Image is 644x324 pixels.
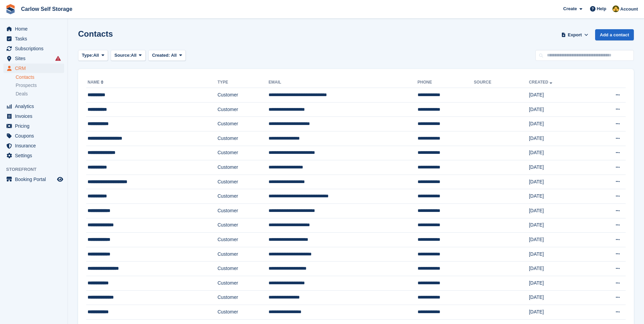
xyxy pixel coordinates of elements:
[597,5,606,12] span: Help
[529,102,590,117] td: [DATE]
[3,141,64,150] a: menu
[15,102,56,111] span: Analytics
[218,218,269,233] td: Customer
[560,29,590,40] button: Export
[15,175,56,184] span: Booking Portal
[131,52,137,59] span: All
[111,50,146,61] button: Source: All
[529,160,590,175] td: [DATE]
[529,290,590,305] td: [DATE]
[218,131,269,146] td: Customer
[218,276,269,290] td: Customer
[3,54,64,63] a: menu
[418,77,474,88] th: Phone
[529,189,590,204] td: [DATE]
[16,82,64,89] a: Prospects
[568,32,582,38] span: Export
[3,111,64,121] a: menu
[218,117,269,131] td: Customer
[529,203,590,218] td: [DATE]
[529,80,554,85] a: Created
[529,247,590,262] td: [DATE]
[82,52,93,59] span: Type:
[15,44,56,53] span: Subscriptions
[3,64,64,73] a: menu
[152,53,170,58] span: Created:
[218,305,269,320] td: Customer
[3,151,64,160] a: menu
[218,233,269,247] td: Customer
[620,6,638,13] span: Account
[55,56,61,61] i: Smart entry sync failures have occurred
[16,82,37,89] span: Prospects
[3,121,64,131] a: menu
[218,160,269,175] td: Customer
[15,111,56,121] span: Invoices
[78,50,108,61] button: Type: All
[529,218,590,233] td: [DATE]
[563,5,577,12] span: Create
[529,262,590,276] td: [DATE]
[93,52,99,59] span: All
[3,102,64,111] a: menu
[218,247,269,262] td: Customer
[3,24,64,34] a: menu
[3,34,64,43] a: menu
[16,74,64,80] a: Contacts
[15,64,56,73] span: CRM
[218,88,269,103] td: Customer
[474,77,529,88] th: Source
[6,166,68,173] span: Storefront
[5,4,16,14] img: stora-icon-8386f47178a22dfd0bd8f6a31ec36ba5ce8667c1dd55bd0f319d3a0aa187defe.svg
[218,102,269,117] td: Customer
[56,175,64,183] a: Preview store
[15,131,56,141] span: Coupons
[18,3,75,15] a: Carlow Self Storage
[612,5,619,12] img: Kevin Moore
[218,146,269,160] td: Customer
[114,52,131,59] span: Source:
[529,88,590,103] td: [DATE]
[16,90,64,97] a: Deals
[15,54,56,63] span: Sites
[529,131,590,146] td: [DATE]
[529,276,590,290] td: [DATE]
[15,34,56,43] span: Tasks
[78,29,113,38] h1: Contacts
[3,44,64,53] a: menu
[15,121,56,131] span: Pricing
[218,77,269,88] th: Type
[529,305,590,320] td: [DATE]
[16,91,28,97] span: Deals
[88,80,105,85] a: Name
[148,50,186,61] button: Created: All
[15,141,56,150] span: Insurance
[595,29,634,40] a: Add a contact
[269,77,418,88] th: Email
[529,175,590,189] td: [DATE]
[218,262,269,276] td: Customer
[3,175,64,184] a: menu
[15,24,56,34] span: Home
[15,151,56,160] span: Settings
[3,131,64,141] a: menu
[171,53,177,58] span: All
[529,117,590,131] td: [DATE]
[218,175,269,189] td: Customer
[218,290,269,305] td: Customer
[529,146,590,160] td: [DATE]
[218,189,269,204] td: Customer
[218,203,269,218] td: Customer
[529,233,590,247] td: [DATE]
